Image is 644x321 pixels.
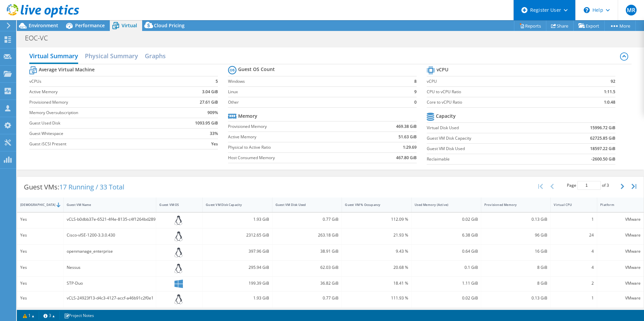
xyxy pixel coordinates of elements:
[600,203,633,207] div: Platform
[122,22,137,29] span: Virtual
[427,88,572,95] label: CPU to vCPU Ratio
[484,231,548,239] div: 96 GiB
[206,216,269,223] div: 1.93 GiB
[590,145,615,152] b: 18597.22 GiB
[607,182,609,188] span: 3
[216,78,218,85] b: 5
[345,203,400,207] div: Guest VM % Occupancy
[414,88,417,95] b: 9
[567,181,609,190] span: Page of
[396,154,417,161] b: 467.80 GiB
[276,294,339,302] div: 0.77 GiB
[18,311,39,320] a: 1
[427,124,550,131] label: Virtual Disk Used
[427,135,550,142] label: Guest VM Disk Capacity
[600,216,641,223] div: VMware
[415,264,478,271] div: 0.1 GiB
[67,216,153,223] div: vCLS-b0dbb37e-6521-4f4e-8135-c4f1264bd289
[59,311,99,320] a: Project Notes
[276,280,339,287] div: 36.82 GiB
[604,21,636,31] a: More
[67,294,153,302] div: vCLS-24923f13-d4c3-4127-accf-a46b91c2f0e1
[20,294,60,302] div: Yes
[206,264,269,271] div: 295.94 GiB
[514,21,546,31] a: Reports
[206,203,261,207] div: Guest VM Disk Capacity
[484,294,548,302] div: 0.13 GiB
[20,216,60,223] div: Yes
[276,216,339,223] div: 0.77 GiB
[554,294,594,302] div: 1
[415,280,478,287] div: 1.11 GiB
[29,78,169,85] label: vCPUs
[276,248,339,255] div: 38.91 GiB
[345,216,408,223] div: 112.09 %
[604,88,615,95] b: 1:11.5
[276,203,331,207] div: Guest VM Disk Used
[39,311,60,320] a: 3
[345,294,408,302] div: 111.93 %
[484,264,548,271] div: 8 GiB
[228,123,362,130] label: Provisioned Memory
[67,231,153,239] div: Cisco-vISE-1200-3.3.0.430
[600,231,641,239] div: VMware
[238,113,257,119] b: Memory
[415,231,478,239] div: 6.38 GiB
[590,124,615,131] b: 15996.72 GiB
[39,66,95,73] b: Average Virtual Machine
[415,248,478,255] div: 0.64 GiB
[554,216,594,223] div: 1
[206,231,269,239] div: 2312.65 GiB
[85,49,138,63] h2: Physical Summary
[577,181,601,190] input: jump to page
[159,203,191,207] div: Guest VM OS
[484,203,540,207] div: Provisioned Memory
[414,99,417,106] b: 0
[554,280,594,287] div: 2
[228,134,362,140] label: Active Memory
[22,34,58,42] h1: EOC-VC
[29,99,169,106] label: Provisioned Memory
[604,99,615,106] b: 1:0.48
[415,203,470,207] div: Used Memory (Active)
[611,78,615,85] b: 92
[403,144,417,151] b: 1:29.69
[554,264,594,271] div: 4
[206,248,269,255] div: 397.96 GiB
[195,120,218,127] b: 1093.95 GiB
[484,216,548,223] div: 0.13 GiB
[211,141,218,147] b: Yes
[276,264,339,271] div: 62.03 GiB
[396,123,417,130] b: 469.38 GiB
[75,22,105,29] span: Performance
[207,109,218,116] b: 909%
[345,231,408,239] div: 21.93 %
[206,294,269,302] div: 1.93 GiB
[20,248,60,255] div: Yes
[415,216,478,223] div: 0.02 GiB
[228,88,408,95] label: Linux
[29,22,58,29] span: Environment
[276,231,339,239] div: 263.18 GiB
[484,280,548,287] div: 8 GiB
[427,78,572,85] label: vCPU
[29,49,78,64] h2: Virtual Summary
[59,182,124,191] span: 17 Running / 33 Total
[20,264,60,271] div: Yes
[228,99,408,106] label: Other
[67,280,153,287] div: STP-Duo
[67,264,153,271] div: Nessus
[20,231,60,239] div: Yes
[228,78,408,85] label: Windows
[67,248,153,255] div: openmanage_enterprise
[427,99,572,106] label: Core to vCPU Ratio
[206,280,269,287] div: 199.39 GiB
[600,248,641,255] div: VMware
[200,99,218,106] b: 27.61 GiB
[29,130,169,137] label: Guest Whitespace
[554,231,594,239] div: 24
[600,294,641,302] div: VMware
[29,120,169,127] label: Guest Used Disk
[600,264,641,271] div: VMware
[17,177,131,198] div: Guest VMs:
